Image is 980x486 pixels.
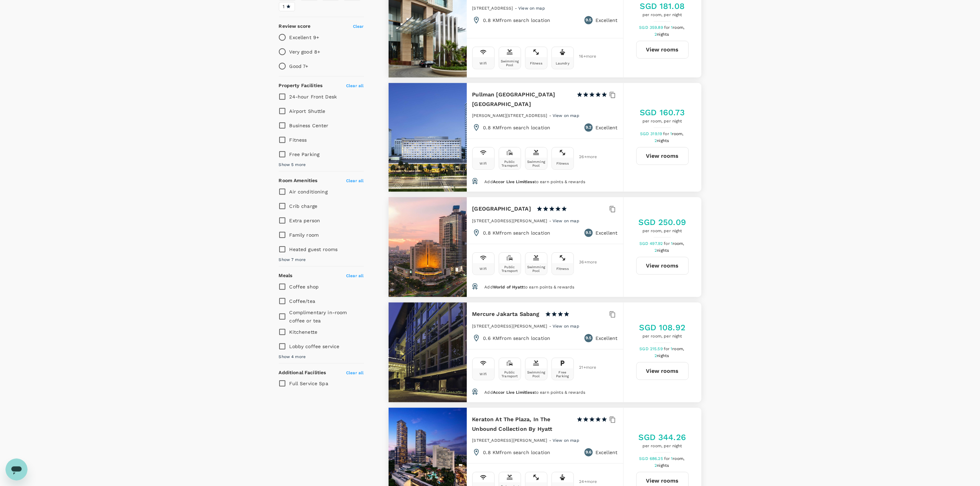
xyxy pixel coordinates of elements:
span: 24 + more [579,479,590,484]
p: Excellent [595,17,617,24]
span: 2 [654,463,670,468]
h5: SGD 344.26 [639,432,686,443]
span: Show 4 more [279,354,306,360]
span: for [664,241,671,246]
span: 26 + more [579,155,590,159]
div: Wifi [480,267,487,271]
span: 1 [671,241,685,246]
span: 2 [654,248,670,253]
h5: SGD 181.08 [640,1,685,12]
span: 9.5 [586,229,591,236]
div: Laundry [556,61,569,65]
span: Crib charge [290,203,318,209]
p: Good 7+ [290,63,308,70]
p: 0.8 KM from search location [483,449,551,456]
span: Coffee shop [290,284,319,289]
span: nights [657,463,669,468]
span: Family room [290,232,319,238]
p: Excellent [595,229,617,236]
span: 36 + more [579,260,590,264]
span: for [664,25,671,30]
h6: Meals [279,272,293,280]
span: [PERSON_NAME][STREET_ADDRESS] [472,113,547,118]
span: room, [672,131,684,136]
span: Show 5 more [279,162,306,168]
h5: SGD 250.09 [639,217,686,228]
div: Wifi [480,61,487,65]
span: World of Hyatt [493,285,523,289]
h5: SGD 160.73 [640,107,685,118]
div: Fitness [530,61,542,65]
span: SGD 686.25 [639,456,664,461]
span: 1 [671,346,685,351]
span: per room, per night [640,118,685,125]
p: Very good 8+ [290,48,320,55]
button: View rooms [636,147,689,165]
span: Kitchenette [290,329,318,335]
span: nights [657,138,669,143]
span: 9.2 [586,124,591,131]
span: Free Parking [290,152,320,157]
p: 0.8 KM from search location [483,124,551,131]
p: 0.8 KM from search location [483,229,551,236]
div: Swimming Pool [527,370,546,378]
span: [STREET_ADDRESS] [472,6,513,11]
span: - [515,6,518,11]
div: Public Transport [500,160,519,167]
span: room, [673,456,685,461]
span: 9.5 [586,17,591,24]
span: 9.5 [586,335,591,342]
span: Clear all [346,273,364,278]
a: View on map [553,218,579,223]
span: 2 [654,353,670,358]
span: [STREET_ADDRESS][PERSON_NAME] [472,324,547,329]
h6: Pullman [GEOGRAPHIC_DATA] [GEOGRAPHIC_DATA] [472,90,571,109]
span: 1 [671,456,686,461]
div: Swimming Pool [527,160,546,167]
div: Swimming Pool [500,59,519,67]
p: Excellent [595,124,617,131]
div: Fitness [556,267,569,271]
span: 21 + more [579,365,590,370]
button: View rooms [636,41,689,59]
div: Public Transport [500,265,519,273]
span: Business Center [290,123,329,128]
span: Lobby coffee service [290,344,340,349]
div: Swimming Pool [527,265,546,273]
span: Clear all [346,370,364,375]
span: nights [657,248,669,253]
span: Complimentary in-room coffee or tea [290,310,347,323]
span: nights [657,353,669,358]
span: SGD 359.89 [639,25,664,30]
p: Excellent [595,335,617,342]
span: per room, per night [640,12,685,19]
span: Full Service Spa [290,381,328,386]
span: - [549,218,553,223]
span: Clear [353,24,364,29]
a: View on map [553,112,579,118]
h6: [GEOGRAPHIC_DATA] [472,204,531,214]
p: 0.8 KM from search location [483,17,551,24]
p: Excellent [595,449,617,456]
h6: Additional Facilities [279,369,326,377]
div: Public Transport [500,370,519,378]
span: [STREET_ADDRESS][PERSON_NAME] [472,218,547,223]
span: Extra person [290,218,320,223]
h6: Property Facilities [279,82,323,90]
h5: SGD 108.92 [639,322,686,333]
span: 9.6 [586,449,591,456]
span: room, [673,346,684,351]
p: Excellent 9+ [290,34,319,41]
span: 2 [654,32,670,37]
div: Fitness [556,162,569,165]
span: View on map [553,324,579,329]
iframe: Button to launch messaging window [5,459,27,481]
span: for [664,456,671,461]
a: View on map [553,437,579,443]
a: View on map [553,323,579,329]
span: 1 [671,25,686,30]
span: 1 [283,3,285,10]
div: Wifi [480,372,487,376]
span: View on map [553,218,579,223]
